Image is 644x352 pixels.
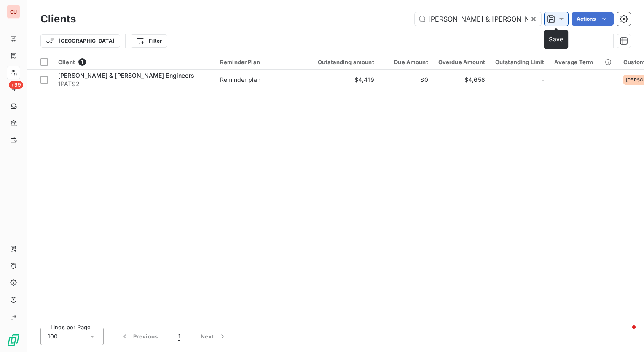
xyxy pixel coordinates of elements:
[303,70,379,90] td: $4,419
[438,59,485,65] div: Overdue Amount
[131,34,167,48] button: Filter
[384,59,428,65] div: Due Amount
[415,12,541,26] input: Search
[220,59,298,65] div: Reminder Plan
[40,34,120,48] button: [GEOGRAPHIC_DATA]
[178,332,180,341] span: 1
[615,323,636,344] iframe: Intercom live chat
[168,328,191,345] button: 1
[40,11,76,27] h3: Clients
[495,59,545,65] div: Outstanding Limit
[191,328,237,345] button: Next
[7,5,20,19] div: GU
[110,328,168,345] button: Previous
[433,70,490,90] td: $4,658
[78,58,86,66] span: 1
[7,333,20,347] img: Logo LeanPay
[308,59,374,65] div: Outstanding amount
[554,59,613,65] div: Average Term
[542,76,544,84] span: -
[379,70,433,90] td: $0
[9,81,23,89] span: +99
[549,35,563,43] span: Save
[220,76,260,84] div: Reminder plan
[58,80,210,88] span: 1PAT92
[572,12,614,26] button: Actions
[48,332,58,341] span: 100
[58,72,194,79] span: [PERSON_NAME] & [PERSON_NAME] Engineers
[58,59,75,65] span: Client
